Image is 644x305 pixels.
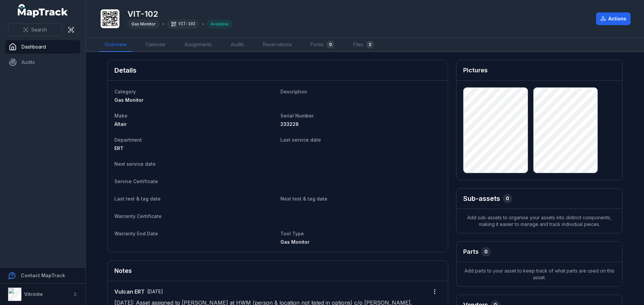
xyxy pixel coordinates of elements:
a: Dashboard [5,40,80,54]
span: Warranty End Date [114,231,158,236]
span: Last service date [280,137,321,143]
span: Gas Monitor [114,97,144,103]
span: Add parts to your asset to keep track of what parts are used on this asset. [457,262,622,286]
a: Audits [225,38,250,52]
a: Forms0 [305,38,340,52]
h2: Details [114,66,137,75]
span: [DATE] [147,289,163,294]
time: 9/7/2025, 6:15:46 PM [147,289,163,294]
button: Actions [596,12,631,25]
a: Calendar [140,38,171,52]
span: Description [280,89,307,94]
span: Last test & tag date [114,196,161,202]
strong: Vulcan ERT [114,288,145,296]
span: Category [114,89,136,94]
span: Gas Monitor [131,21,156,26]
div: 2 [366,41,374,49]
span: Warranty Certificate [114,213,162,219]
h3: Notes [114,266,132,276]
a: Assignments [179,38,217,52]
div: 0 [503,194,512,203]
span: Search [31,26,47,33]
span: ERT [114,145,123,151]
a: Overview [99,38,132,52]
span: Department [114,137,142,143]
span: Make [114,113,127,119]
a: Reservations [258,38,297,52]
button: Search [8,23,62,36]
h1: VIT-102 [127,9,233,19]
span: 233228 [280,121,299,127]
div: 0 [326,41,334,49]
span: Next test & tag date [280,196,327,202]
a: Files2 [348,38,379,52]
span: Add sub-assets to organise your assets into distinct components, making it easier to manage and t... [457,209,622,233]
h3: Pictures [463,66,488,75]
span: Serial Number [280,113,314,119]
a: MapTrack [18,4,68,17]
span: Tool Type [280,231,304,236]
h3: Parts [463,247,479,256]
span: Gas Monitor [280,239,310,245]
span: Next service date [114,161,156,167]
div: VIT-102 [167,19,199,29]
div: 0 [481,247,491,256]
strong: Contact MapTrack [21,273,65,278]
strong: Vitrinite [24,291,43,297]
span: Service Certificate [114,178,158,184]
a: Audits [5,56,80,69]
div: Available [207,19,233,29]
h2: Sub-assets [463,194,500,203]
span: Altair [114,121,127,127]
